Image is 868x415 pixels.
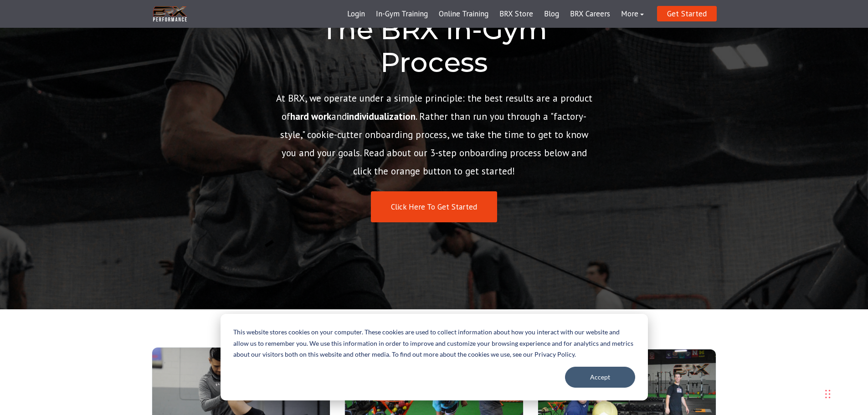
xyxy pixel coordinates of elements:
[371,191,497,223] a: Click Here To Get Started
[739,317,868,415] iframe: Chat Widget
[825,380,831,408] div: Drag
[290,110,331,123] strong: hard work
[616,3,649,25] a: More
[565,367,635,388] button: Accept
[321,13,547,79] span: The BRX In-Gym Process
[494,3,539,25] a: BRX Store
[342,3,649,25] div: Navigation Menu
[221,314,648,400] div: Cookie banner
[565,3,616,25] a: BRX Careers
[347,110,416,123] strong: individualization
[276,92,592,177] span: At BRX, we operate under a simple principle: the best results are a product of and . Rather than ...
[342,3,370,25] a: Login
[233,327,635,360] p: This website stores cookies on your computer. These cookies are used to collect information about...
[370,3,433,25] a: In-Gym Training
[539,3,565,25] a: Blog
[152,5,188,23] img: BRX Transparent Logo-2
[433,3,494,25] a: Online Training
[657,6,717,21] a: Get Started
